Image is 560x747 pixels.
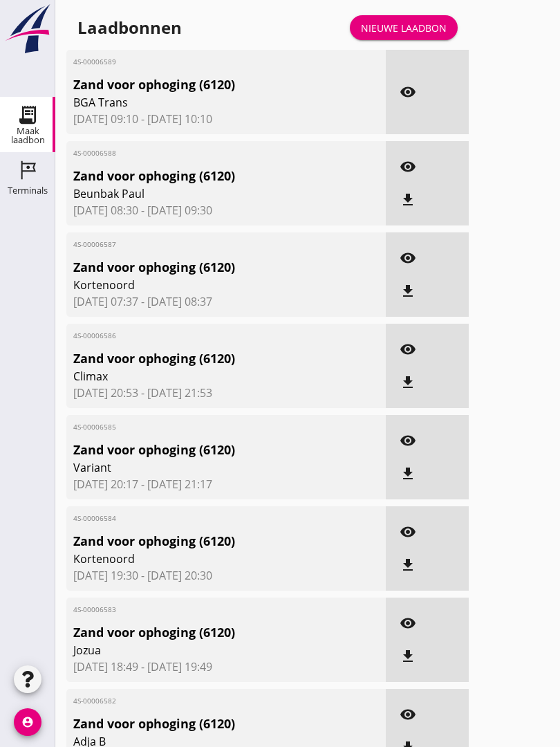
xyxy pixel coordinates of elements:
[73,111,379,127] span: [DATE] 09:10 - [DATE] 10:10
[73,57,328,67] span: 4S-00006589
[400,283,416,299] i: file_download
[73,75,328,94] span: Zand voor ophoging (6120)
[73,331,328,341] span: 4S-00006586
[400,706,416,723] i: visibility
[3,3,53,55] img: logo-small.a267ee39.svg
[400,648,416,665] i: file_download
[400,341,416,358] i: visibility
[73,202,379,219] span: [DATE] 08:30 - [DATE] 09:30
[73,167,328,185] span: Zand voor ophoging (6120)
[400,374,416,391] i: file_download
[73,94,328,111] span: BGA Trans
[73,422,328,432] span: 4S-00006585
[73,459,328,476] span: Variant
[73,551,328,567] span: Kortenoord
[73,714,328,733] span: Zand voor ophoging (6120)
[73,476,379,492] span: [DATE] 20:17 - [DATE] 21:17
[400,250,416,266] i: visibility
[73,567,379,584] span: [DATE] 19:30 - [DATE] 20:30
[73,293,379,310] span: [DATE] 07:37 - [DATE] 08:37
[73,239,328,250] span: 4S-00006587
[400,557,416,573] i: file_download
[73,385,379,401] span: [DATE] 20:53 - [DATE] 21:53
[400,192,416,208] i: file_download
[400,432,416,449] i: visibility
[400,158,416,175] i: visibility
[73,349,328,368] span: Zand voor ophoging (6120)
[73,696,328,706] span: 4S-00006582
[14,708,41,736] i: account_circle
[400,465,416,482] i: file_download
[73,148,328,158] span: 4S-00006588
[400,615,416,631] i: visibility
[400,84,416,100] i: visibility
[77,17,182,39] div: Laadbonnen
[73,658,379,675] span: [DATE] 18:49 - [DATE] 19:49
[8,186,48,195] div: Terminals
[73,605,328,615] span: 4S-00006583
[73,277,328,293] span: Kortenoord
[73,532,328,551] span: Zand voor ophoging (6120)
[361,21,447,35] div: Nieuwe laadbon
[73,185,328,202] span: Beunbak Paul
[73,258,328,277] span: Zand voor ophoging (6120)
[400,524,416,540] i: visibility
[73,623,328,642] span: Zand voor ophoging (6120)
[350,15,458,40] a: Nieuwe laadbon
[73,513,328,524] span: 4S-00006584
[73,441,328,459] span: Zand voor ophoging (6120)
[73,642,328,658] span: Jozua
[73,368,328,385] span: Climax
